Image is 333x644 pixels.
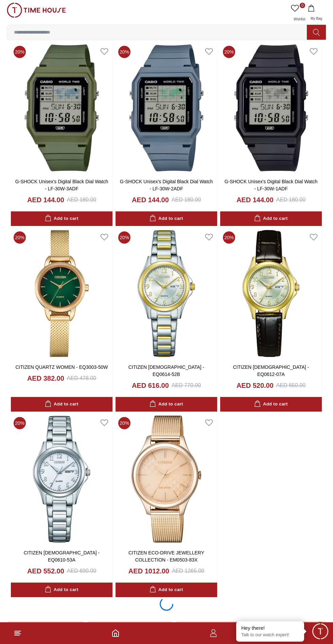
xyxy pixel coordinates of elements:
span: 20 % [14,46,26,58]
h4: AED 382.00 [27,374,64,383]
span: My Bag [308,17,325,20]
h4: AED 520.00 [236,381,274,390]
button: Add to cart [220,397,322,412]
p: Talk to our watch expert! [241,632,299,638]
div: Add to cart [150,586,183,594]
div: AED 180.00 [276,196,305,204]
div: Chat Widget [311,622,330,641]
button: Add to cart [116,583,217,597]
a: CITIZEN ECO-DRIVE JEWELLERY COLLECTION - EM0503-83X [128,550,204,563]
button: Add to cart [11,211,112,226]
img: CITIZEN Ladies - EQ0610-53A [11,414,112,544]
button: Add to cart [116,397,217,412]
a: CITIZEN [DEMOGRAPHIC_DATA] - EQ0612-07A [233,364,309,377]
img: ... [7,3,66,18]
img: CITIZEN Ladies - EQ0614-52B [116,229,217,358]
span: 20 % [118,231,130,244]
span: 20 % [14,231,26,244]
h4: AED 1012.00 [128,566,169,576]
span: Wishlist [291,17,308,21]
img: CITIZEN QUARTZ WOMEN - EQ3003-50W [11,229,112,358]
img: G-SHOCK Unisex's Digital Black Dial Watch - LF-30W-3ADF [11,43,112,173]
img: G-SHOCK Unisex's Digital Black Dial Watch - LF-30W-2ADF [116,43,217,173]
h4: AED 144.00 [236,195,274,205]
div: AED 650.00 [276,381,305,390]
div: Hey there! [241,625,299,631]
a: 0Wishlist [290,3,306,24]
span: 0 [300,3,305,8]
h4: AED 552.00 [27,566,64,576]
a: Home [111,629,120,637]
a: CITIZEN QUARTZ WOMEN - EQ3003-50W [16,364,108,370]
img: G-SHOCK Unisex's Digital Black Dial Watch - LF-30W-1ADF [220,43,322,173]
button: Add to cart [11,397,112,412]
div: AED 1265.00 [172,567,204,575]
div: AED 180.00 [172,196,201,204]
span: 20 % [14,417,26,429]
a: G-SHOCK Unisex's Digital Black Dial Watch - LF-30W-2ADF [120,179,213,191]
a: G-SHOCK Unisex's Digital Black Dial Watch - LF-30W-3ADF [15,179,108,191]
div: AED 180.00 [67,196,96,204]
div: Add to cart [254,400,287,408]
button: Add to cart [116,211,217,226]
h4: AED 144.00 [132,195,169,205]
h4: AED 616.00 [132,381,169,390]
span: 20 % [223,231,235,244]
h4: AED 144.00 [27,195,64,205]
span: 20 % [118,46,130,58]
button: My Bag [306,3,326,24]
div: AED 478.00 [67,374,96,382]
img: CITIZEN ECO-DRIVE JEWELLERY COLLECTION - EM0503-83X [116,414,217,544]
div: Add to cart [150,215,183,223]
div: Add to cart [45,586,78,594]
span: 20 % [118,417,130,429]
a: CITIZEN [DEMOGRAPHIC_DATA] - EQ0614-52B [128,364,205,377]
a: CITIZEN [DEMOGRAPHIC_DATA] - EQ0610-53A [24,550,100,563]
button: Add to cart [11,583,112,597]
div: AED 690.00 [67,567,96,575]
img: CITIZEN Ladies - EQ0612-07A [220,229,322,358]
div: Add to cart [45,215,78,223]
div: Add to cart [45,400,78,408]
div: AED 770.00 [172,381,201,390]
div: Add to cart [254,215,287,223]
a: G-SHOCK Unisex's Digital Black Dial Watch - LF-30W-1ADF [225,179,318,191]
div: Add to cart [150,400,183,408]
button: Add to cart [220,211,322,226]
span: 20 % [223,46,235,58]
